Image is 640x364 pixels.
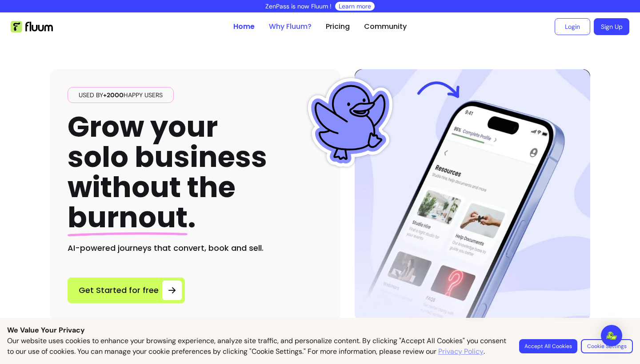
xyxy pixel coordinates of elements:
button: Accept All Cookies [519,339,577,353]
span: +2000 [103,91,124,99]
a: Login [555,18,590,35]
h1: Grow your solo business without the . [68,112,267,233]
a: Why Fluum? [269,21,312,32]
a: Get Started for free [68,277,185,303]
a: Privacy Policy [438,346,484,357]
div: Open Intercom Messenger [601,325,622,346]
img: Fluum Duck sticker [306,78,395,167]
img: Fluum Logo [11,21,53,32]
a: Sign Up [594,18,629,35]
span: burnout [68,198,188,237]
a: Community [364,21,407,32]
span: Used by happy users [75,91,166,99]
h2: AI-powered journeys that convert, book and sell. [68,242,323,254]
span: Get Started for free [79,284,159,297]
a: Pricing [326,21,350,32]
a: Learn more [339,2,371,11]
button: Cookie Settings [581,339,633,353]
img: Hero [355,69,590,321]
p: We Value Your Privacy [7,325,633,336]
a: Home [233,21,255,32]
p: ZenPass is now Fluum ! [265,2,332,11]
p: Our website uses cookies to enhance your browsing experience, analyze site traffic, and personali... [7,336,508,357]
